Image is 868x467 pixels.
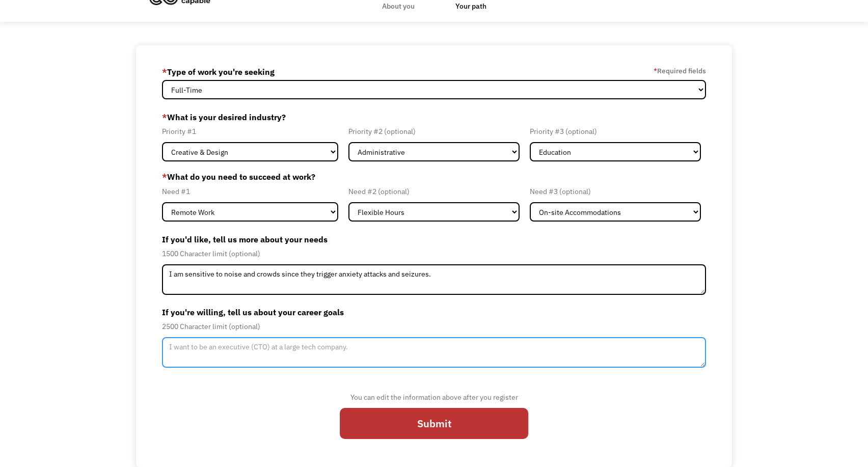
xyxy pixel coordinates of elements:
[348,185,520,198] div: Need #2 (optional)
[162,248,706,260] div: 1500 Character limit (optional)
[162,320,706,333] div: 2500 Character limit (optional)
[162,171,706,183] label: What do you need to succeed at work?
[654,65,706,77] label: Required fields
[162,125,338,138] div: Priority #1
[162,185,338,198] div: Need #1
[162,64,706,448] form: Member-Update-Form-Step2
[340,408,528,439] input: Submit
[162,109,706,125] label: What is your desired industry?
[162,304,706,320] label: If you're willing, tell us about your career goals
[530,185,701,198] div: Need #3 (optional)
[162,231,706,248] label: If you'd like, tell us more about your needs
[162,64,275,80] label: Type of work you're seeking
[340,391,528,403] div: You can edit the information above after you register
[348,125,520,138] div: Priority #2 (optional)
[530,125,701,138] div: Priority #3 (optional)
